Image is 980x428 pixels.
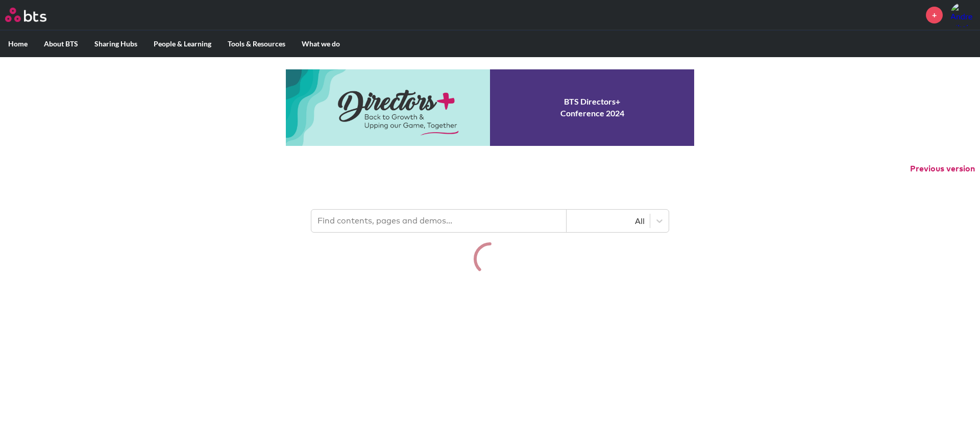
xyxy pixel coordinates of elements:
input: Find contents, pages and demos... [311,210,567,232]
img: BTS Logo [5,8,46,22]
a: Conference 2024 [286,69,694,146]
img: Andre Ribeiro [950,3,975,27]
label: People & Learning [145,31,219,57]
label: About BTS [36,31,86,57]
a: Go home [5,8,65,22]
label: What we do [293,31,348,57]
label: Sharing Hubs [86,31,145,57]
button: Previous version [910,163,975,174]
a: Profile [950,3,975,27]
label: Tools & Resources [219,31,293,57]
div: All [572,215,645,226]
a: + [926,7,943,23]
